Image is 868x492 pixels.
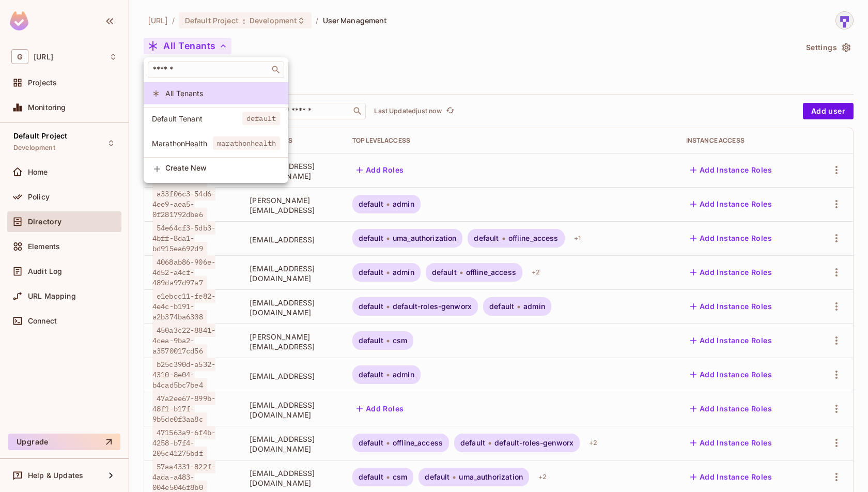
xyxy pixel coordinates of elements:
span: default [242,112,280,125]
span: Default Tenant [152,114,242,124]
div: Show only users with a role in this tenant: Default Tenant [144,107,288,130]
span: Create New [165,164,280,172]
span: marathonhealth [213,136,280,150]
span: All Tenants [165,88,280,98]
span: MarathonHealth [152,139,213,148]
div: Show only users with a role in this tenant: MarathonHealth [144,132,288,155]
